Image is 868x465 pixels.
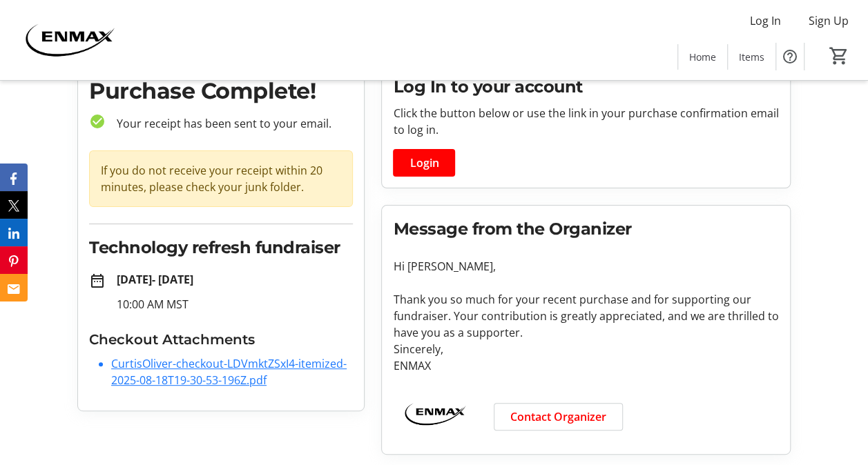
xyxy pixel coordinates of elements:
[89,150,353,207] div: If you do not receive your receipt within 20 minutes, please check your junk folder.
[739,10,792,32] button: Log In
[409,155,438,171] span: Login
[678,44,727,70] a: Home
[510,408,606,425] span: Contact Organizer
[89,235,353,260] h2: Technology refresh fundraiser
[117,296,353,313] p: 10:00 AM MST
[393,105,779,138] p: Click the button below or use the link in your purchase confirmation email to log in.
[117,272,193,287] strong: [DATE] - [DATE]
[393,258,779,275] p: Hi [PERSON_NAME],
[739,50,764,64] span: Items
[89,329,353,350] h3: Checkout Attachments
[89,75,353,108] h1: Purchase Complete!
[393,217,779,241] h2: Message from the Organizer
[728,44,775,70] a: Items
[689,50,716,64] span: Home
[809,12,849,29] span: Sign Up
[8,6,131,75] img: ENMAX 's Logo
[393,357,779,374] p: ENMAX
[827,43,851,68] button: Cart
[393,291,779,341] p: Thank you so much for your recent purchase and for supporting our fundraiser. Your contribution i...
[106,115,353,132] p: Your receipt has been sent to your email.
[776,43,804,70] button: Help
[393,75,779,99] h2: Log In to your account
[494,403,623,431] a: Contact Organizer
[89,113,106,130] mat-icon: check_circle
[111,356,347,388] a: CurtisOliver-checkout-LDVmktZSxI4-itemized-2025-08-18T19-30-53-196Z.pdf
[750,12,781,29] span: Log In
[393,390,477,437] img: ENMAX logo
[393,149,455,177] button: Login
[798,10,860,32] button: Sign Up
[393,341,779,357] p: Sincerely,
[89,273,106,289] mat-icon: date_range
